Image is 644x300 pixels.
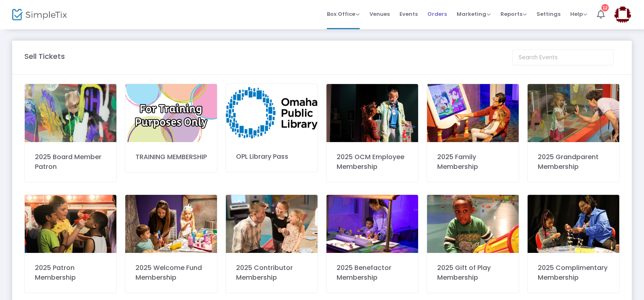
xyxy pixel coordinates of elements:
[538,263,609,283] div: 2025 Complimentary Membership
[427,195,519,253] img: 638734205345748616IMG6663.JPG
[457,10,491,18] span: Marketing
[337,263,408,283] div: 2025 Benefactor Membership
[437,263,509,283] div: 2025 Gift of Play Membership
[135,263,207,283] div: 2025 Welcome Fund Membership
[512,50,614,65] input: Search Events
[528,195,619,253] img: 638734207802659530638576214924172392IMG0345.jpg
[399,4,418,24] span: Events
[326,84,418,142] img: IMG0260.jpg
[236,263,307,283] div: 2025 Contributor Membership
[236,152,307,162] div: OPL Library Pass
[135,152,207,162] div: TRAINING MEMBERSHIP
[25,84,116,142] img: 20170527OCMB9426.jpg
[601,4,609,11] div: 12
[369,4,390,24] span: Venues
[327,10,360,18] span: Box Office
[500,10,527,18] span: Reports
[427,84,519,142] img: 6387341677330307622L2A1467.jpg
[226,84,318,142] img: 638731594419354411logo.png
[125,84,217,142] img: YouTubeChannelArtcopy2.png
[125,195,217,253] img: 2L2A4798.jpg
[437,152,509,172] div: 2025 Family Membership
[226,195,318,253] img: 63873417990952071520180305OCMB9809.jpg
[427,4,447,24] span: Orders
[25,195,116,253] img: 638734171747362872IMG0712.jpg
[528,84,619,142] img: 638734169949176020IMG7644.JPG
[337,152,408,172] div: 2025 OCM Employee Membership
[538,152,609,172] div: 2025 Grandparent Membership
[570,10,587,18] span: Help
[24,51,65,62] m-panel-title: Sell Tickets
[326,195,418,253] img: 6387341852133706712L2A1462.jpg
[537,4,560,24] span: Settings
[35,263,106,283] div: 2025 Patron Membership
[35,152,106,172] div: 2025 Board Member Patron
